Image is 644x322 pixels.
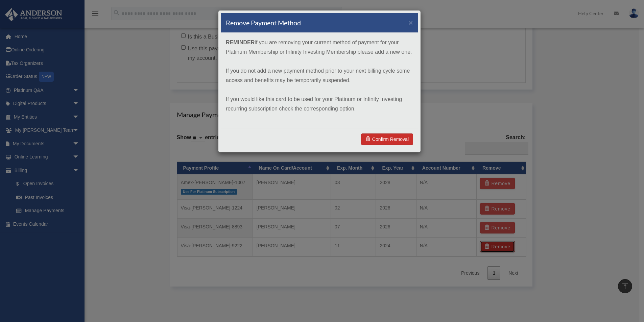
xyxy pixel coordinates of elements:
[361,133,413,145] a: Confirm Removal
[409,19,413,26] button: ×
[221,33,418,128] div: if you are removing your current method of payment for your Platinum Membership or Infinity Inves...
[226,66,413,85] p: If you do not add a new payment method prior to your next billing cycle some access and benefits ...
[226,95,413,114] p: If you would like this card to be used for your Platinum or Infinity Investing recurring subscrip...
[226,40,255,45] strong: REMINDER
[226,18,301,27] h4: Remove Payment Method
